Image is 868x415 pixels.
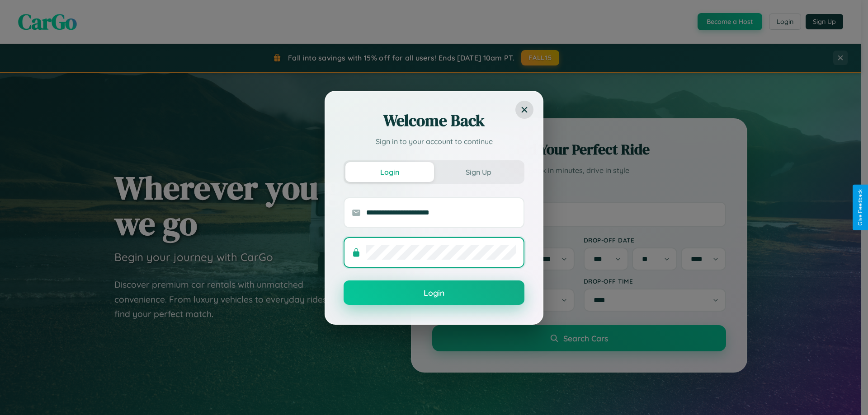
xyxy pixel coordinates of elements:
h2: Welcome Back [344,110,524,131]
button: Login [344,280,524,305]
p: Sign in to your account to continue [344,136,524,147]
div: Give Feedback [857,189,863,226]
button: Login [345,162,434,182]
button: Sign Up [434,162,523,182]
